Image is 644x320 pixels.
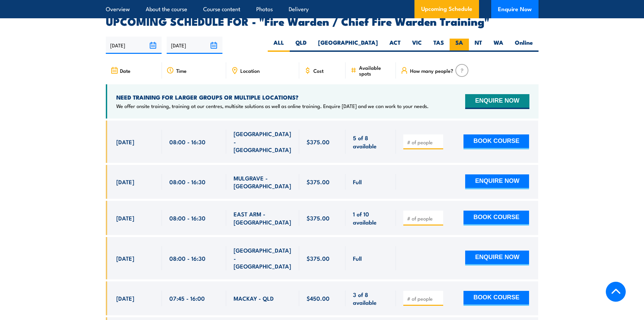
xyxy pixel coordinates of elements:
span: MULGRAVE - [GEOGRAPHIC_DATA] [234,174,292,190]
span: Full [353,254,362,262]
span: 08:00 - 16:30 [169,254,206,262]
input: # of people [407,295,441,302]
span: $375.00 [307,178,330,186]
span: Time [176,68,187,73]
button: BOOK COURSE [463,134,529,149]
p: We offer onsite training, training at our centres, multisite solutions as well as online training... [116,103,429,109]
span: [DATE] [116,294,134,302]
label: TAS [428,39,450,52]
span: Cost [313,68,324,73]
label: ALL [268,39,290,52]
span: 1 of 10 available [353,210,388,226]
span: 3 of 8 available [353,291,388,306]
input: # of people [407,215,441,222]
span: EAST ARM - [GEOGRAPHIC_DATA] [234,210,292,226]
input: # of people [407,139,441,146]
span: How many people? [410,68,453,73]
label: WA [488,39,509,52]
button: BOOK COURSE [463,211,529,226]
span: [GEOGRAPHIC_DATA] - [GEOGRAPHIC_DATA] [234,246,292,270]
h2: UPCOMING SCHEDULE FOR - "Fire Warden / Chief Fire Warden Training" [106,16,539,26]
span: Available spots [359,65,391,76]
input: To date [167,37,222,54]
span: $450.00 [307,294,330,302]
span: [DATE] [116,178,134,186]
span: $375.00 [307,214,330,222]
span: 08:00 - 16:30 [169,138,206,146]
span: 08:00 - 16:30 [169,214,206,222]
span: MACKAY - QLD [234,294,274,302]
span: Full [353,178,362,186]
label: VIC [406,39,428,52]
label: ACT [384,39,406,52]
span: $375.00 [307,138,330,146]
h4: NEED TRAINING FOR LARGER GROUPS OR MULTIPLE LOCATIONS? [116,93,429,101]
span: 5 of 8 available [353,134,388,150]
span: [DATE] [116,138,134,146]
button: ENQUIRE NOW [465,251,529,265]
button: BOOK COURSE [463,291,529,306]
span: [DATE] [116,254,134,262]
label: QLD [290,39,312,52]
span: Location [240,68,260,73]
span: $375.00 [307,254,330,262]
span: [GEOGRAPHIC_DATA] - [GEOGRAPHIC_DATA] [234,130,292,153]
label: [GEOGRAPHIC_DATA] [312,39,384,52]
label: Online [509,39,539,52]
span: 07:45 - 16:00 [169,294,205,302]
input: From date [106,37,162,54]
span: 08:00 - 16:30 [169,178,206,186]
label: NT [469,39,488,52]
button: ENQUIRE NOW [465,94,529,109]
button: ENQUIRE NOW [465,174,529,189]
span: [DATE] [116,214,134,222]
span: Date [120,68,130,73]
label: SA [450,39,469,52]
